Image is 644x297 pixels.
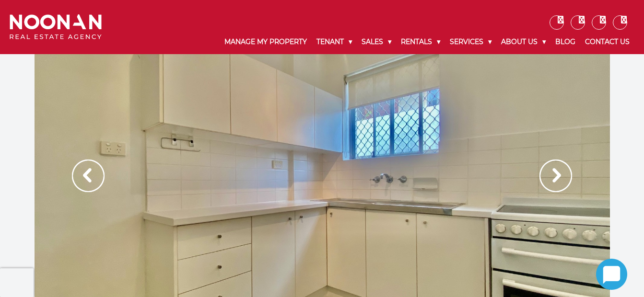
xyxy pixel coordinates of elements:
[220,30,312,54] a: Manage My Property
[312,30,357,54] a: Tenant
[10,14,102,40] img: Noonan Real Estate Agency
[539,160,572,192] img: Arrow slider
[72,160,105,192] img: Arrow slider
[580,30,634,54] a: Contact Us
[445,30,496,54] a: Services
[396,30,445,54] a: Rentals
[550,30,580,54] a: Blog
[496,30,550,54] a: About Us
[357,30,396,54] a: Sales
